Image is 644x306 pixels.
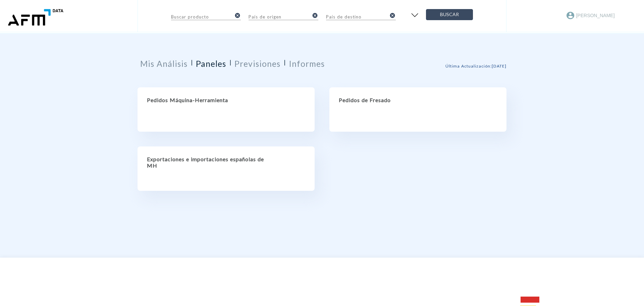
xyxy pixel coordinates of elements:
[191,59,193,73] span: |
[289,59,325,69] h2: Informes
[196,59,226,69] h2: Paneles
[432,10,467,19] span: Buscar
[147,156,305,169] h2: Exportaciones e importaciones españolas de MH
[339,97,497,103] h2: Pedidos de Fresado
[312,12,318,18] i: cancel
[409,10,420,20] img: open filter
[234,59,280,69] h2: Previsiones
[234,12,240,18] i: cancel
[234,10,241,21] button: clear-input
[5,8,65,27] img: enantio
[445,63,506,69] span: Última Actualización : [DATE]
[389,10,396,21] button: clear-input
[140,59,187,69] h2: Mis Análisis
[147,97,305,103] h2: Pedidos Máquina-Herramienta
[567,10,614,21] button: [PERSON_NAME]
[389,12,395,18] i: cancel
[312,10,318,21] button: clear-input
[284,59,286,73] span: |
[567,12,574,19] img: Account Icon
[229,59,232,73] span: |
[426,9,473,20] button: Buscar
